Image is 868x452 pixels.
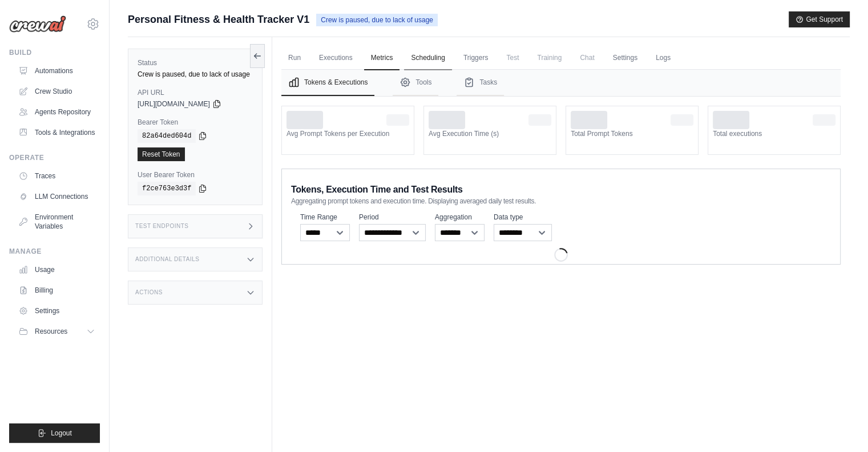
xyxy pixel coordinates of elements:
dt: Avg Execution Time (s) [429,129,551,138]
span: Tokens, Execution Time and Test Results [291,183,463,197]
code: f2ce763e3d3f [138,182,196,195]
dt: Total executions [713,129,835,138]
dt: Avg Prompt Tokens per Execution [286,129,409,138]
label: Status [138,58,253,67]
span: Crew is paused, due to lack of usage [316,14,438,26]
label: Bearer Token [138,118,253,127]
div: Manage [9,247,100,256]
div: Crew is paused, due to lack of usage [138,70,253,79]
a: Settings [606,46,644,70]
span: Logout [51,429,72,438]
label: Data type [494,213,552,222]
span: Personal Fitness & Health Tracker V1 [128,11,309,27]
span: [URL][DOMAIN_NAME] [138,99,210,109]
label: User Bearer Token [138,170,253,179]
span: Training is not available until the deployment is complete [530,46,568,69]
button: Resources [14,322,100,341]
span: Aggregating prompt tokens and execution time. Displaying averaged daily test results. [291,197,536,206]
label: Aggregation [435,213,485,222]
h3: Actions [135,289,163,296]
button: Tools [393,70,438,96]
a: Executions [312,46,360,70]
button: Tasks [457,70,504,96]
dt: Total Prompt Tokens [571,129,693,138]
a: Settings [14,302,100,320]
h3: Additional Details [135,256,199,263]
a: Reset Token [138,147,185,161]
a: Logs [649,46,677,70]
button: Get Support [789,11,850,27]
span: Resources [35,327,67,336]
a: Agents Repository [14,103,100,121]
h3: Test Endpoints [135,223,189,230]
a: Automations [14,62,100,80]
img: Logo [9,15,66,33]
a: Run [281,46,308,70]
a: LLM Connections [14,187,100,206]
label: API URL [138,88,253,97]
a: Traces [14,167,100,185]
code: 82a64ded604d [138,129,196,143]
a: Scheduling [404,46,451,70]
a: Billing [14,281,100,299]
label: Time Range [300,213,350,222]
button: Logout [9,423,100,443]
span: Test [499,46,526,69]
a: Triggers [457,46,495,70]
a: Usage [14,261,100,279]
nav: Tabs [281,70,841,96]
a: Environment Variables [14,208,100,235]
button: Tokens & Executions [281,70,374,96]
div: Build [9,48,100,57]
div: Operate [9,153,100,162]
a: Crew Studio [14,82,100,101]
span: Chat is not available until the deployment is complete [573,46,601,69]
a: Metrics [364,46,400,70]
label: Period [359,213,426,222]
a: Tools & Integrations [14,123,100,142]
